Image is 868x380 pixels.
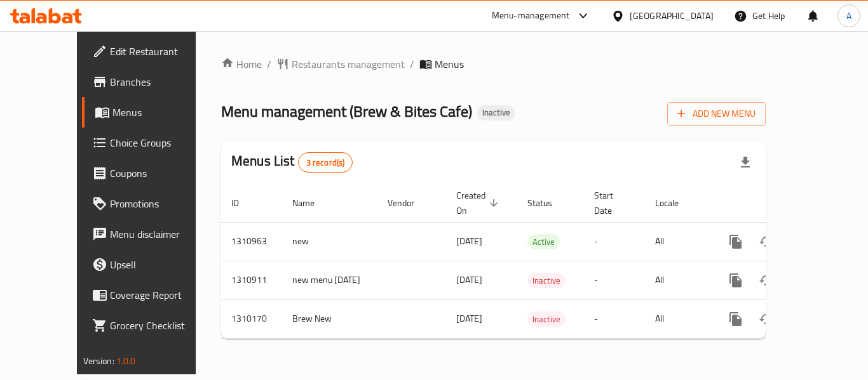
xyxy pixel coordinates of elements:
td: 1310170 [221,299,282,338]
td: new menu [DATE] [282,261,377,299]
td: - [584,299,645,338]
span: Menus [112,105,212,120]
th: Actions [710,184,853,223]
span: Vendor [388,195,431,211]
span: Menus [435,56,464,72]
li: / [267,56,271,72]
span: 1.0.0 [116,353,136,369]
td: All [645,222,710,261]
button: Change Status [751,304,782,334]
span: [DATE] [456,233,482,249]
a: Coupons [82,158,222,188]
table: enhanced table [221,184,853,339]
a: Branches [82,67,222,97]
button: more [721,226,751,257]
span: Locale [655,195,695,211]
span: A [846,9,851,23]
a: Menus [82,97,222,128]
span: Status [527,195,569,211]
button: more [721,304,751,334]
span: Add New Menu [677,106,756,122]
button: Change Status [751,265,782,296]
span: 3 record(s) [299,157,353,169]
span: Active [527,235,560,249]
td: - [584,261,645,299]
span: Branches [110,74,212,89]
td: Brew New [282,299,377,338]
nav: breadcrumb [221,56,766,72]
span: Promotions [110,196,212,211]
span: Inactive [477,107,515,118]
span: Version: [83,353,114,369]
a: Edit Restaurant [82,36,222,67]
a: Menu disclaimer [82,219,222,249]
span: Upsell [110,257,212,272]
button: Change Status [751,226,782,257]
a: Home [221,56,262,72]
div: [GEOGRAPHIC_DATA] [630,9,714,23]
span: Inactive [527,312,566,327]
span: Menu disclaimer [110,226,212,242]
td: 1310911 [221,261,282,299]
span: Start Date [594,188,630,218]
div: Export file [730,147,761,178]
span: Inactive [527,273,566,288]
div: Total records count [298,152,353,173]
td: new [282,222,377,261]
td: All [645,299,710,338]
a: Restaurants management [276,56,405,72]
li: / [410,56,414,72]
button: Add New Menu [667,102,766,126]
span: [DATE] [456,310,482,327]
h2: Menus List [231,152,353,173]
div: Active [527,234,560,249]
span: Coupons [110,166,212,181]
div: Inactive [477,105,515,121]
td: 1310963 [221,222,282,261]
div: Inactive [527,311,566,327]
span: Name [292,195,331,211]
div: Inactive [527,273,566,288]
a: Grocery Checklist [82,310,222,341]
span: Choice Groups [110,135,212,150]
span: Menu management ( Brew & Bites Cafe ) [221,97,472,126]
span: Restaurants management [292,56,405,72]
span: Created On [456,188,502,218]
span: Edit Restaurant [110,44,212,59]
span: ID [231,195,255,211]
a: Coverage Report [82,280,222,310]
a: Promotions [82,188,222,219]
span: [DATE] [456,272,482,288]
span: Grocery Checklist [110,318,212,333]
a: Choice Groups [82,128,222,158]
button: more [721,265,751,296]
td: - [584,222,645,261]
a: Upsell [82,249,222,280]
span: Coverage Report [110,287,212,303]
div: Menu-management [492,8,570,23]
td: All [645,261,710,299]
